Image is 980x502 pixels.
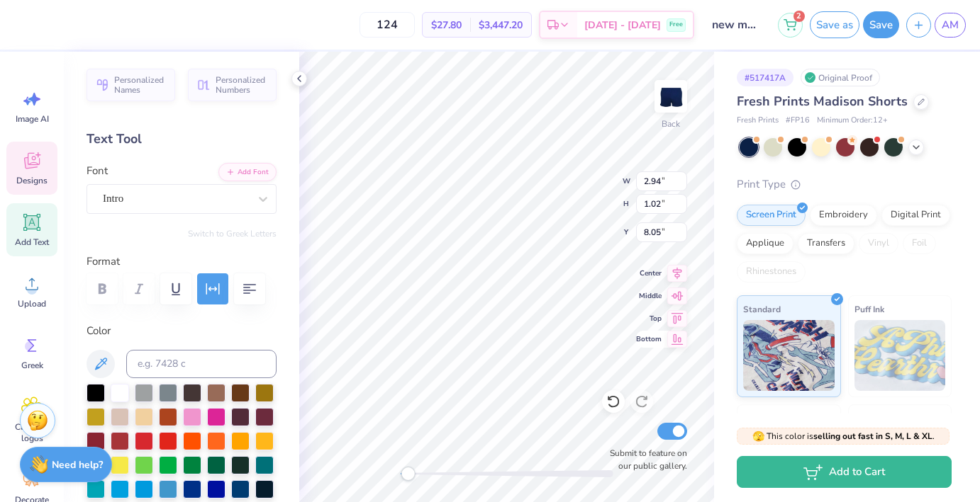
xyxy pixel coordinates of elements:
button: Save [863,11,899,38]
button: Add to Cart [737,456,952,488]
span: 🫣 [752,430,764,443]
span: Add Text [15,236,49,248]
label: Font [87,163,108,179]
img: Standard [743,320,835,391]
span: Greek [21,360,43,371]
button: Switch to Greek Letters [188,228,277,239]
div: # 517417A [737,69,794,86]
strong: selling out fast in S, M, L & XL [813,430,932,442]
span: Standard [743,302,781,316]
span: Fresh Prints Madison Shorts [737,93,908,110]
span: AM [942,17,959,33]
span: # FP16 [786,115,810,127]
a: AM [935,13,966,38]
button: Save as [810,11,859,38]
span: $3,447.20 [479,18,523,33]
span: Upload [18,298,46,309]
span: Personalized Names [114,75,167,95]
div: Text Tool [87,130,277,149]
span: Center [636,268,662,279]
strong: Need help? [52,458,103,472]
input: e.g. 7428 c [126,350,277,378]
span: Designs [16,175,48,186]
label: Color [87,323,277,339]
div: Foil [903,233,936,254]
span: 2 [794,11,805,22]
span: Metallic & Glitter Ink [854,411,938,426]
span: Clipart & logos [9,421,55,444]
span: Minimum Order: 12 + [817,115,888,127]
span: Neon Ink [743,411,778,426]
span: Puff Ink [854,302,884,316]
button: 2 [778,13,803,38]
button: Personalized Numbers [188,69,277,101]
div: Print Type [737,176,952,193]
span: Fresh Prints [737,115,779,127]
div: Vinyl [859,233,898,254]
div: Applique [737,233,794,254]
div: Transfers [798,233,854,254]
input: Untitled Design [701,11,771,39]
button: Add Font [218,163,277,181]
span: Image AI [16,113,49,125]
div: Back [662,118,680,130]
div: Embroidery [810,205,877,226]
span: [DATE] - [DATE] [584,18,661,33]
label: Submit to feature on our public gallery. [602,447,687,472]
span: This color is . [752,430,935,443]
label: Format [87,253,277,270]
span: Bottom [636,333,662,345]
span: Middle [636,290,662,302]
span: $27.80 [431,18,462,33]
div: Screen Print [737,205,806,226]
div: Original Proof [801,69,880,86]
input: – – [360,12,415,38]
span: Top [636,313,662,324]
button: Personalized Names [87,69,175,101]
img: Puff Ink [854,320,946,391]
div: Digital Print [881,205,950,226]
img: Back [657,82,685,110]
span: Personalized Numbers [216,75,268,95]
div: Accessibility label [401,467,415,481]
div: Rhinestones [737,261,806,283]
span: Free [669,20,683,30]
